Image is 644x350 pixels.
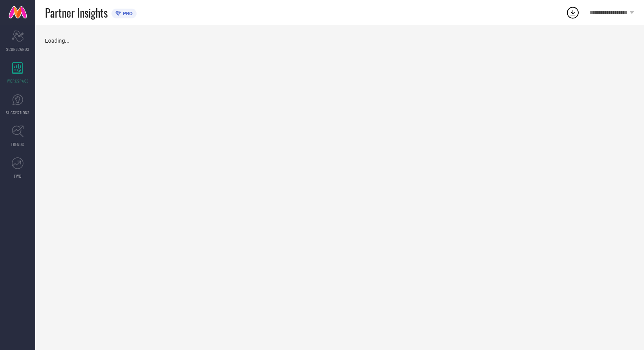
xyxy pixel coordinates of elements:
span: FWD [14,173,22,179]
span: Loading... [45,38,70,44]
span: SUGGESTIONS [6,110,30,115]
span: SCORECARDS [6,46,29,52]
span: TRENDS [11,141,24,147]
span: Partner Insights [45,5,108,21]
span: PRO [121,11,133,16]
span: WORKSPACE [7,78,29,84]
div: Open download list [566,5,580,20]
